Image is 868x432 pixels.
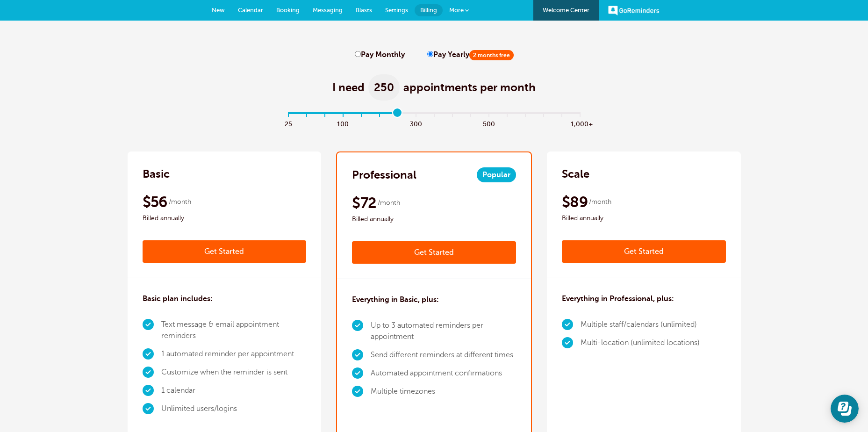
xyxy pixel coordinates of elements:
[143,240,307,263] a: Get Started
[589,196,611,208] span: /month
[562,193,588,211] span: $89
[420,7,437,14] span: Billing
[571,118,589,129] span: 1,000+
[562,166,589,181] h2: Scale
[313,7,343,14] span: Messaging
[356,7,372,14] span: Blasts
[378,197,400,209] span: /month
[355,51,361,57] input: Pay Monthly
[169,196,191,208] span: /month
[143,166,170,181] h2: Basic
[161,316,307,345] li: Text message & email appointment reminders
[371,317,516,346] li: Up to 3 automated reminders per appointment
[161,382,307,400] li: 1 calendar
[334,118,352,129] span: 100
[427,51,433,57] input: Pay Yearly2 months free
[279,118,297,129] span: 25
[352,294,439,305] h3: Everything in Basic, plus:
[161,345,307,363] li: 1 automated reminder per appointment
[332,80,365,95] span: I need
[831,395,859,423] iframe: Resource center
[352,167,416,182] h2: Professional
[469,50,514,60] span: 2 months free
[276,7,300,14] span: Booking
[212,7,225,14] span: New
[562,213,726,224] span: Billed annually
[477,167,516,182] span: Popular
[143,193,167,211] span: $56
[355,50,405,59] label: Pay Monthly
[352,241,516,264] a: Get Started
[449,7,464,14] span: More
[368,74,400,101] span: 250
[385,7,408,14] span: Settings
[352,214,516,225] span: Billed annually
[143,293,213,304] h3: Basic plan includes:
[480,118,498,129] span: 500
[352,194,376,212] span: $72
[581,334,700,352] li: Multi-location (unlimited locations)
[161,363,307,382] li: Customize when the reminder is sent
[161,400,307,418] li: Unlimited users/logins
[371,364,516,382] li: Automated appointment confirmations
[143,213,307,224] span: Billed annually
[562,240,726,263] a: Get Started
[407,118,425,129] span: 300
[427,50,514,59] label: Pay Yearly
[581,316,700,334] li: Multiple staff/calendars (unlimited)
[238,7,263,14] span: Calendar
[415,4,443,16] a: Billing
[371,382,516,401] li: Multiple timezones
[371,346,516,364] li: Send different reminders at different times
[403,80,536,95] span: appointments per month
[562,293,674,304] h3: Everything in Professional, plus:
